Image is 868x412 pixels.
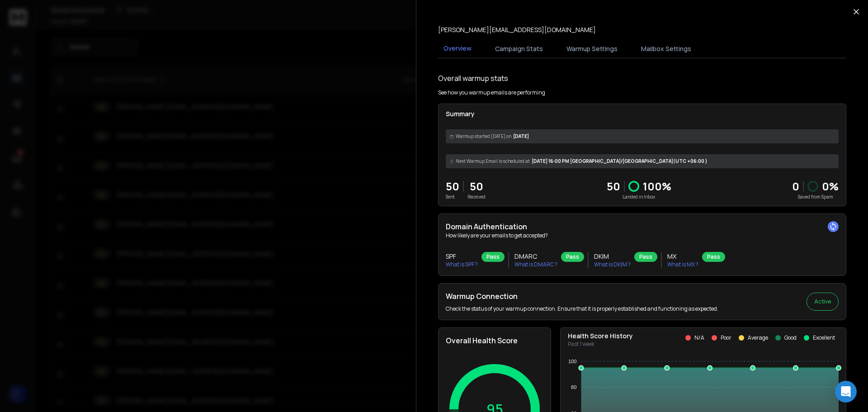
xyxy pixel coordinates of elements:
div: Pass [481,252,505,262]
div: Pass [702,252,725,262]
tspan: 80 [571,384,576,390]
p: What is MX ? [667,261,698,268]
p: How likely are your emails to get accepted? [446,232,839,239]
h3: MX [667,252,698,261]
p: See how you warmup emails are performing [438,89,545,96]
p: 0 % [822,179,839,194]
div: Pass [561,252,584,262]
p: N/A [694,334,704,341]
p: Poor [721,334,731,341]
p: Health Score History [568,331,633,341]
button: Active [807,293,839,311]
span: Warmup started [DATE] on [456,133,511,140]
p: Landed in Inbox [607,194,671,200]
h3: DKIM [594,252,631,261]
div: Open Intercom Messenger [835,381,857,403]
p: Excellent [813,334,835,341]
p: Sent [446,194,459,200]
p: Received [467,194,486,200]
button: Warmup Settings [561,39,623,59]
p: 50 [446,179,459,194]
h2: Domain Authentication [446,221,839,232]
p: What is DMARC ? [514,261,557,268]
p: What is DKIM ? [594,261,631,268]
p: Good [784,334,797,341]
p: Check the status of your warmup connection. Ensure that it is properly established and functionin... [446,305,718,313]
button: Overview [438,38,477,59]
p: Summary [446,109,839,118]
p: [PERSON_NAME][EMAIL_ADDRESS][DOMAIN_NAME] [438,25,596,34]
h2: Overall Health Score [446,335,543,346]
div: [DATE] 16:00 PM [GEOGRAPHIC_DATA]/[GEOGRAPHIC_DATA] (UTC +06:00 ) [446,154,839,168]
p: 100 % [643,179,671,194]
span: Next Warmup Email is scheduled at [456,158,530,165]
div: Pass [634,252,657,262]
h1: Overall warmup stats [438,73,508,84]
div: [DATE] [446,129,839,143]
button: Campaign Stats [490,39,548,59]
h3: SPF [446,252,478,261]
tspan: 100 [568,359,576,364]
p: Average [748,334,768,341]
h2: Warmup Connection [446,291,718,302]
h3: DMARC [514,252,557,261]
strong: 0 [792,179,799,194]
p: Past 1 week [568,341,633,348]
p: Saved from Spam [792,194,839,200]
p: 50 [607,179,620,194]
p: 50 [467,179,486,194]
button: Mailbox Settings [636,39,697,59]
p: What is SPF ? [446,261,478,268]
